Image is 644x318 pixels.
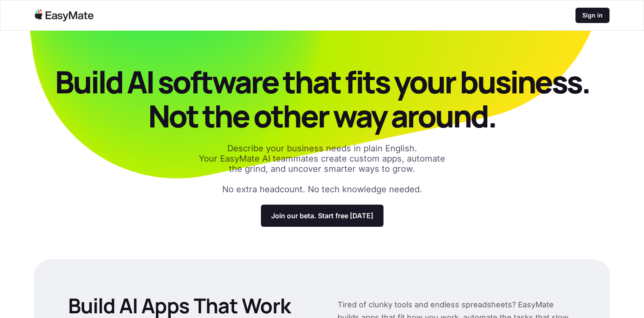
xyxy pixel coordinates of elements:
[34,65,610,133] p: Build AI software that fits your business. Not the other way around.
[271,211,373,220] p: Join our beta. Start free [DATE]
[582,11,603,20] p: Sign in
[222,184,422,194] p: No extra headcount. No tech knowledge needed.
[195,143,450,174] p: Describe your business needs in plain English. Your EasyMate AI teammates create custom apps, aut...
[261,205,384,227] a: Join our beta. Start free [DATE]
[575,8,610,23] a: Sign in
